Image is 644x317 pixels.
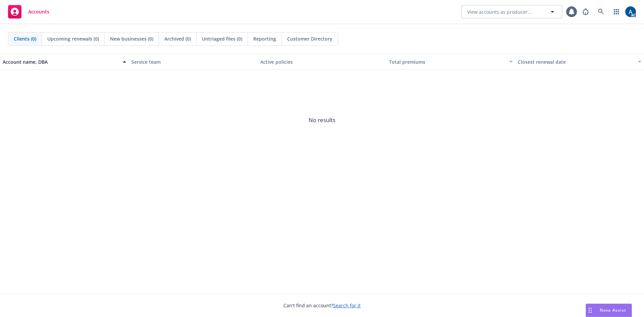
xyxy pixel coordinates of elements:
span: Upcoming renewals (0) [47,35,99,42]
div: Closest renewal date [518,58,634,65]
span: Customer Directory [287,35,332,42]
span: Clients (0) [14,35,36,42]
span: Reporting [253,35,276,42]
img: photo [625,6,636,17]
a: Search for it [333,302,361,309]
div: Total premiums [389,58,505,65]
span: Accounts [28,9,49,14]
span: Archived (0) [164,35,191,42]
div: Account name, DBA [3,58,119,65]
a: Report a Bug [579,5,592,18]
div: Active policies [260,58,384,65]
span: Untriaged files (0) [202,35,242,42]
button: Nova Assist [586,304,632,317]
span: New businesses (0) [110,35,153,42]
span: Can't find an account? [283,302,361,309]
a: Search [594,5,608,18]
div: Drag to move [586,304,594,317]
button: View accounts as producer... [462,5,562,18]
button: Service team [129,54,258,70]
div: Service team [131,58,255,65]
a: Accounts [5,2,52,21]
button: Total premiums [386,54,515,70]
span: Nova Assist [600,307,626,313]
span: View accounts as producer... [467,8,532,15]
button: Active policies [258,54,386,70]
button: Closest renewal date [515,54,644,70]
a: Switch app [610,5,623,18]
